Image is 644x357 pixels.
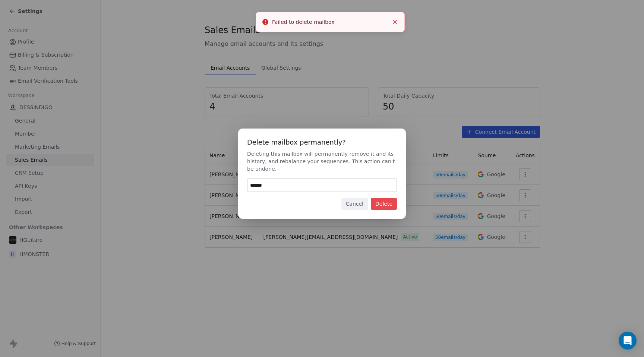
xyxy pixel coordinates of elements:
span: Delete mailbox permanently? [247,138,397,147]
button: Close toast [390,17,400,27]
button: Delete [371,198,397,210]
span: Deleting this mailbox will permanently remove it and its history, and rebalance your sequences. T... [247,150,397,173]
div: Failed to delete mailbox [272,18,389,26]
button: Cancel [341,198,368,210]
